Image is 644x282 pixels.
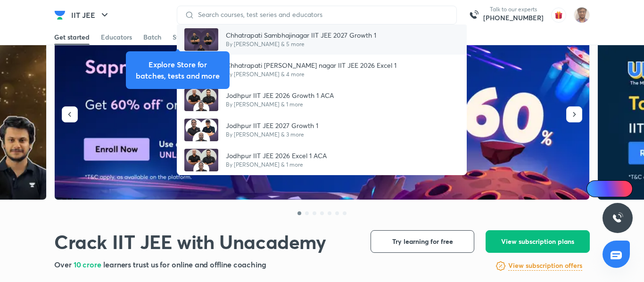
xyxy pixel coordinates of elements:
img: avatar [551,8,566,23]
a: AvatarChhatrapati [PERSON_NAME] nagar IIT JEE 2026 Excel 1By [PERSON_NAME] & 4 more [177,55,467,85]
p: Chhatrapati [PERSON_NAME] nagar IIT JEE 2026 Excel 1 [226,60,396,70]
p: Jodhpur IIT JEE 2026 Growth 1 ACA [226,90,334,100]
button: View subscription plans [486,230,590,253]
img: ttu [612,212,623,224]
img: Kaushal Parmar [574,7,590,23]
a: Get started [54,30,90,45]
span: Ai Doubts [602,185,627,193]
button: IIT JEE [66,6,116,24]
a: AvatarJodhpur IIT JEE 2026 Excel 1 ACABy [PERSON_NAME] & 1 more [177,145,467,175]
p: Jodhpur IIT JEE 2027 Growth 1 [226,121,318,130]
h1: Crack IIT JEE with Unacademy [54,230,326,253]
img: Avatar [184,149,218,171]
a: View subscription offers [508,260,582,272]
a: Batch [143,30,161,45]
span: Over [54,259,74,269]
div: Explore Store for batches, tests and more [133,59,222,81]
p: By [PERSON_NAME] & 3 more [226,130,318,139]
div: Get started [54,32,90,42]
img: Avatar [184,28,218,51]
p: Talk to our experts [483,6,544,13]
div: Educators [101,32,132,42]
div: Batch [143,32,161,42]
img: Avatar [184,119,218,141]
input: Search courses, test series and educators [194,11,449,18]
a: Ai Doubts [586,180,633,197]
span: learners trust us for online and offline coaching [103,259,266,269]
img: Avatar [184,89,218,111]
div: Store [173,32,189,42]
img: call-us [464,6,483,24]
span: View subscription plans [501,237,574,246]
a: AvatarJodhpur IIT JEE 2026 Growth 1 ACABy [PERSON_NAME] & 1 more [177,85,467,115]
img: Company Logo [54,9,66,21]
p: By [PERSON_NAME] & 1 more [226,100,334,109]
p: Chhatrapati Sambhajinagar IIT JEE 2027 Growth 1 [226,30,376,40]
p: Jodhpur IIT JEE 2026 Excel 1 ACA [226,151,327,161]
span: 10 crore [74,259,103,269]
a: [PHONE_NUMBER] [483,13,544,23]
button: Try learning for free [371,230,474,253]
a: Educators [101,30,132,45]
a: AvatarJodhpur IIT JEE 2027 Growth 1By [PERSON_NAME] & 3 more [177,115,467,145]
p: By [PERSON_NAME] & 1 more [226,161,327,169]
img: Icon [592,185,600,193]
p: By [PERSON_NAME] & 5 more [226,40,376,48]
a: AvatarChhatrapati Sambhajinagar IIT JEE 2027 Growth 1By [PERSON_NAME] & 5 more [177,24,467,55]
p: By [PERSON_NAME] & 4 more [226,70,396,79]
span: Try learning for free [392,237,453,246]
a: Store [173,30,189,45]
h6: View subscription offers [508,261,582,271]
